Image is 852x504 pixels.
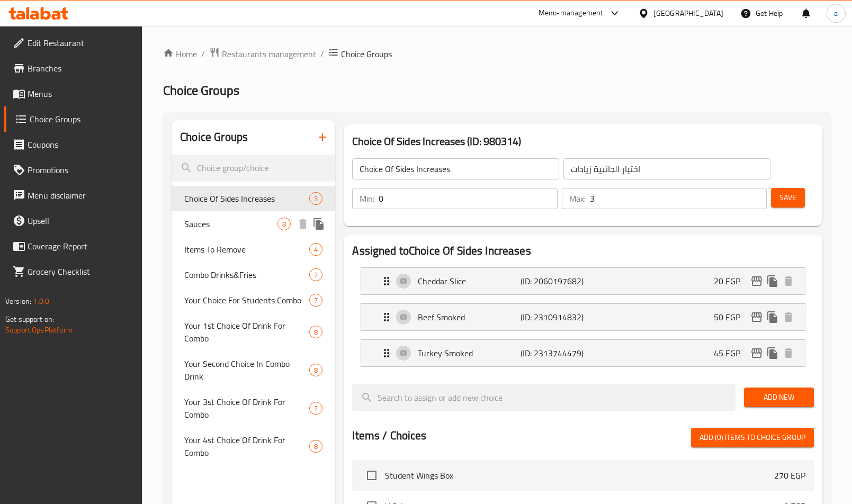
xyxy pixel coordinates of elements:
span: Grocery Checklist [28,265,134,278]
span: Combo Drinks&Fries [184,268,309,281]
div: Your 4st Choice Of Drink For Combo8 [172,427,335,465]
div: Choices [309,192,322,205]
button: duplicate [765,309,781,325]
span: Save [779,191,796,204]
a: Upsell [4,208,142,233]
span: Your 3st Choice Of Drink For Combo [184,395,309,421]
div: Choices [309,243,322,256]
span: 7 [310,295,322,305]
a: Menus [4,81,142,106]
p: 270 EGP [774,469,805,482]
div: Expand [361,268,805,294]
a: Home [163,48,197,60]
div: Your 3st Choice Of Drink For Combo7 [172,389,335,427]
li: Expand [352,335,814,371]
span: Choice Groups [341,48,392,60]
p: 45 EGP [714,347,749,359]
span: 4 [310,245,322,255]
div: Items To Remove4 [172,237,335,262]
a: Menu disclaimer [4,183,142,208]
span: Items To Remove [184,243,309,256]
button: delete [295,216,311,232]
div: Your Second Choice In Combo Drink8 [172,351,335,389]
span: Sauces [184,218,277,230]
a: Support.OpsPlatform [5,323,73,337]
h2: Items / Choices [352,428,426,444]
span: Choice Groups [30,113,134,125]
button: duplicate [765,273,781,289]
span: Your Second Choice In Combo Drink [184,357,309,383]
span: Promotions [28,164,134,176]
div: Expand [361,340,805,366]
p: Max: [569,192,586,205]
p: (ID: 2310914832) [521,311,589,323]
span: Menus [28,87,134,100]
div: [GEOGRAPHIC_DATA] [653,7,723,19]
div: Choices [309,326,322,338]
div: Choices [277,218,291,230]
span: Version: [5,294,31,308]
span: Choice Groups [163,78,239,102]
div: Choices [309,402,322,415]
div: Choices [309,294,322,307]
li: / [320,48,324,60]
p: 50 EGP [714,311,749,323]
p: Cheddar Slice [418,275,520,287]
button: delete [781,309,796,325]
span: Add (0) items to choice group [699,431,805,444]
nav: breadcrumb [163,47,831,61]
a: Branches [4,56,142,81]
button: edit [749,309,765,325]
span: 8 [310,442,322,452]
p: 20 EGP [714,275,749,287]
span: Coupons [28,138,134,151]
a: Choice Groups [4,106,142,132]
div: Menu-management [539,7,604,20]
span: Your 1st Choice Of Drink For Combo [184,319,309,345]
span: Choice Of Sides Increases [184,192,309,205]
li: Expand [352,299,814,335]
div: Choice Of Sides Increases3 [172,186,335,211]
p: (ID: 2060197682) [521,275,589,287]
span: 8 [310,365,322,375]
button: Add (0) items to choice group [691,428,814,447]
span: 8 [278,219,290,229]
button: Save [771,188,805,208]
span: Your 4st Choice Of Drink For Combo [184,434,309,459]
div: Your Choice For Students Combo7 [172,287,335,313]
span: Branches [28,62,134,75]
span: Select choice [361,464,383,487]
p: Turkey Smoked [418,347,520,359]
a: Edit Restaurant [4,30,142,56]
span: Coverage Report [28,240,134,253]
button: Add New [744,388,814,407]
span: 7 [310,403,322,413]
a: Coverage Report [4,233,142,259]
span: 1.0.0 [33,294,49,308]
span: Menu disclaimer [28,189,134,202]
span: 7 [310,270,322,280]
span: Edit Restaurant [28,37,134,49]
input: search [172,155,335,182]
h2: Choice Groups [180,129,248,145]
a: Coupons [4,132,142,157]
a: Grocery Checklist [4,259,142,284]
span: 8 [310,327,322,337]
a: Promotions [4,157,142,183]
p: Beef Smoked [418,311,520,323]
button: edit [749,345,765,361]
div: Choices [309,268,322,281]
span: 3 [310,194,322,204]
button: delete [781,273,796,289]
a: Restaurants management [209,47,316,61]
p: Min: [360,192,374,205]
button: delete [781,345,796,361]
li: Expand [352,263,814,299]
span: a [834,7,838,19]
button: duplicate [765,345,781,361]
span: Get support on: [5,312,54,326]
button: edit [749,273,765,289]
span: Add New [752,391,805,404]
li: / [201,48,205,60]
div: Your 1st Choice Of Drink For Combo8 [172,313,335,351]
